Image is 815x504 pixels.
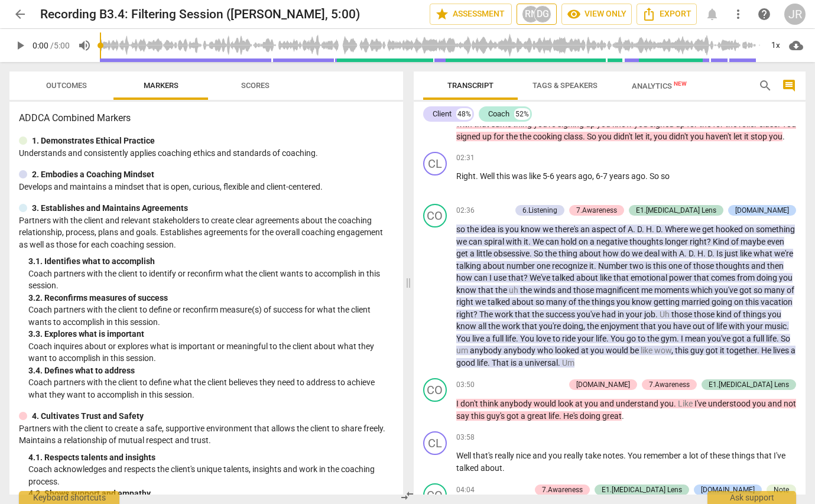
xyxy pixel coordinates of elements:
span: Right [456,171,476,181]
span: that [515,310,532,319]
span: with [729,321,746,331]
span: then [767,261,784,271]
div: Change speaker [423,152,447,175]
span: can [546,237,561,246]
span: about [512,297,535,307]
span: doing [563,321,583,331]
span: how [456,273,474,282]
span: obsessive [493,249,530,258]
span: . [476,171,480,181]
span: got [739,285,754,295]
span: Scores [241,81,269,90]
h2: Recording B3.4: Filtering Session ([PERSON_NAME], 5:00) [40,7,360,22]
span: talking [456,261,483,271]
span: about [579,249,603,258]
span: magnificent [596,285,641,295]
span: D [637,225,642,234]
span: many [546,297,569,307]
div: 6.Listening [522,205,557,216]
span: . [642,225,646,234]
span: and [751,261,767,271]
span: had [602,310,618,319]
span: compare_arrows [400,489,414,503]
span: maybe [741,237,767,246]
div: Coach [488,108,509,120]
span: even [767,237,784,246]
span: you [654,132,669,141]
span: So [650,171,661,181]
span: doing [756,273,779,282]
span: we [690,225,702,234]
span: haven't [706,132,733,141]
span: Markers [144,81,178,90]
span: aspect [592,225,618,234]
span: me [641,285,654,295]
span: out [693,321,707,331]
span: those [694,310,716,319]
span: you've [577,310,602,319]
p: 2. Embodies a Coaching Mindset [32,168,154,181]
span: kind [716,310,733,319]
span: I [489,273,493,282]
span: Where [665,225,690,234]
span: thoughts [716,261,751,271]
span: D [689,249,693,258]
span: get [456,249,470,258]
p: Coach partners with the client to define or reconfirm measure(s) of success for what the client w... [28,304,394,328]
span: things [592,297,616,307]
span: You [611,334,626,343]
span: right [456,310,473,319]
span: so [754,285,764,295]
div: 1x [764,36,787,55]
span: of [787,285,794,295]
span: do [621,249,632,258]
span: know [521,225,543,234]
span: . [530,249,534,258]
span: search [758,79,772,93]
span: So [534,249,545,258]
span: cloud_download [789,38,803,53]
div: 52% [514,108,530,120]
span: that [613,273,631,282]
span: . [787,321,789,331]
span: many [764,285,787,295]
span: life [505,334,516,343]
span: volume_up [77,38,92,53]
div: Ask support [707,491,796,504]
span: more_vert [731,7,745,21]
span: of [731,237,741,246]
span: ride [562,334,577,343]
span: , [583,321,587,331]
span: number [506,261,537,271]
span: right [690,237,707,246]
span: job [644,310,655,319]
span: a [470,249,476,258]
div: 48% [456,108,472,120]
span: to [638,334,647,343]
span: you [505,225,521,234]
span: Export [642,7,691,21]
span: 5-6 [543,171,556,181]
span: Filler word [660,310,671,319]
span: Well [480,171,496,181]
span: with [506,237,524,246]
div: [DOMAIN_NAME] [735,205,789,216]
span: so [456,225,467,234]
span: you're [539,321,563,331]
button: JR [784,4,806,25]
span: you [598,132,613,141]
span: thoughts [629,237,665,246]
h3: ADDCA Combined Markers [19,111,394,125]
span: all [478,321,488,331]
span: power [669,273,694,282]
button: RNDG [517,4,557,25]
span: View only [567,7,626,21]
span: like [600,273,613,282]
span: little [476,249,493,258]
span: . [583,132,587,141]
span: . [516,334,520,343]
span: one [668,261,684,271]
span: The [479,310,495,319]
span: the [519,132,533,141]
span: on [734,297,745,307]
